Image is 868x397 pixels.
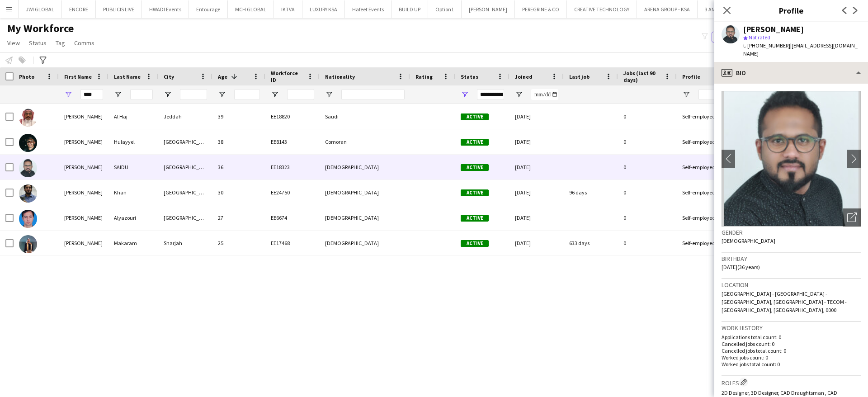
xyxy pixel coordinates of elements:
button: Hafeet Events [345,0,392,18]
div: Khan [108,180,158,205]
div: EE24750 [265,180,320,205]
input: Workforce ID Filter Input [287,89,314,100]
div: 36 [212,155,265,180]
img: SAIFUDHEEN SAIDU [19,159,37,177]
div: Makaram [108,231,158,255]
div: [GEOGRAPHIC_DATA] [158,155,212,180]
div: Self-employed Crew [677,180,735,205]
button: LUXURY KSA [302,0,345,18]
div: 633 days [564,231,618,255]
span: Status [29,39,47,47]
button: PUBLICIS LIVE [96,0,142,18]
p: Cancelled jobs count: 0 [722,340,861,347]
a: Status [25,37,50,49]
div: Comoran [320,129,410,154]
span: Active [461,189,489,196]
div: [DATE] [509,104,564,129]
div: Bio [714,62,868,84]
div: [PERSON_NAME] [59,155,108,180]
div: 0 [618,231,677,255]
span: Nationality [325,73,355,80]
button: [PERSON_NAME] [462,0,515,18]
div: 0 [618,180,677,205]
button: Entourage [189,0,228,18]
div: [PERSON_NAME] [743,25,804,33]
h3: Profile [714,5,868,16]
div: [PERSON_NAME] [59,129,108,154]
div: SAIDU [108,155,158,180]
div: EE8143 [265,129,320,154]
div: 30 [212,180,265,205]
div: [GEOGRAPHIC_DATA] [158,205,212,230]
span: Rating [415,73,433,80]
div: [DEMOGRAPHIC_DATA] [320,205,410,230]
span: Active [461,240,489,247]
span: Workforce ID [271,70,303,83]
span: [DEMOGRAPHIC_DATA] [722,237,775,244]
div: Self-employed Crew [677,155,735,180]
div: Jeddah [158,104,212,129]
div: 27 [212,205,265,230]
div: [DATE] [509,180,564,205]
span: My Workforce [7,22,74,35]
img: Saif Hulayyel [19,134,37,152]
img: Saif Khan [19,184,37,203]
div: 96 days [564,180,618,205]
div: 0 [618,205,677,230]
button: ENCORE [62,0,96,18]
div: 25 [212,231,265,255]
button: Option1 [428,0,462,18]
div: Self-employed Crew [677,205,735,230]
div: 39 [212,104,265,129]
p: Cancelled jobs total count: 0 [722,347,861,354]
input: Age Filter Input [234,89,260,100]
div: Self-employed Crew [677,231,735,255]
h3: Birthday [722,255,861,263]
button: Open Filter Menu [114,90,122,99]
span: Photo [19,73,34,80]
p: Worked jobs total count: 0 [722,361,861,368]
div: [DATE] [509,129,564,154]
button: 3 AM DIGITAL [698,0,743,18]
input: First Name Filter Input [80,89,103,100]
span: Last job [569,73,590,80]
button: Open Filter Menu [325,90,333,99]
div: EE18820 [265,104,320,129]
div: 0 [618,104,677,129]
div: Self-employed Crew [677,104,735,129]
button: Open Filter Menu [461,90,469,99]
a: Comms [71,37,98,49]
div: [DEMOGRAPHIC_DATA] [320,180,410,205]
span: | [EMAIL_ADDRESS][DOMAIN_NAME] [743,42,858,57]
span: Active [461,139,489,146]
div: [DEMOGRAPHIC_DATA] [320,231,410,255]
button: IKTVA [274,0,302,18]
button: Open Filter Menu [64,90,72,99]
div: Open photos pop-in [843,208,861,227]
span: Active [461,215,489,222]
span: [DATE] (36 years) [722,264,760,270]
span: View [7,39,20,47]
span: Jobs (last 90 days) [623,70,660,83]
p: Worked jobs count: 0 [722,354,861,361]
app-action-btn: Advanced filters [38,55,48,66]
div: [DEMOGRAPHIC_DATA] [320,155,410,180]
div: EE18323 [265,155,320,180]
div: Al Haj [108,104,158,129]
input: Joined Filter Input [531,89,558,100]
button: HWADI Events [142,0,189,18]
button: Open Filter Menu [682,90,690,99]
div: [DATE] [509,231,564,255]
input: Nationality Filter Input [341,89,405,100]
img: Crew avatar or photo [722,91,861,227]
span: Profile [682,73,700,80]
span: Comms [74,39,94,47]
div: EE6674 [265,205,320,230]
div: [DATE] [509,155,564,180]
div: Saudi [320,104,410,129]
div: 0 [618,129,677,154]
button: PEREGRINE & CO [515,0,567,18]
div: Sharjah [158,231,212,255]
div: [DATE] [509,205,564,230]
div: [PERSON_NAME] [59,205,108,230]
